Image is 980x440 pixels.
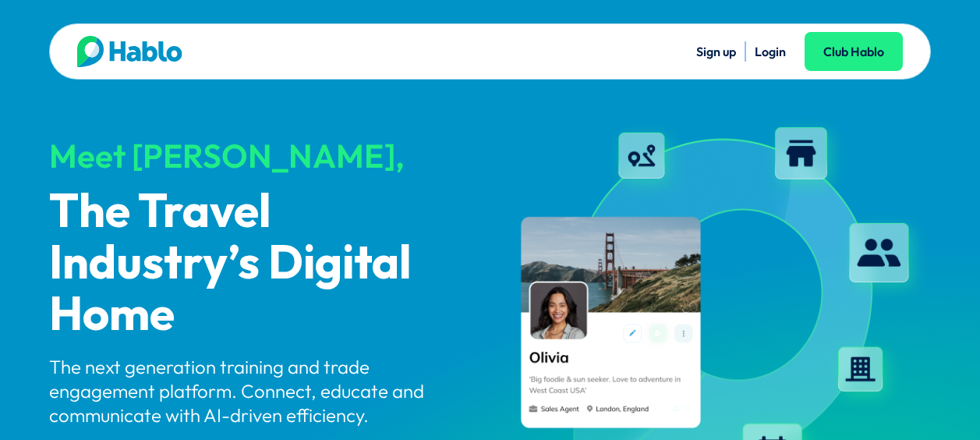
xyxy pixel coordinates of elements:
[49,355,477,428] p: The next generation training and trade engagement platform. Connect, educate and communicate with...
[755,44,786,59] a: Login
[49,138,477,174] div: Meet [PERSON_NAME],
[77,36,182,67] img: Hablo logo main 2
[49,187,477,342] p: The Travel Industry’s Digital Home
[696,44,736,59] a: Sign up
[805,32,903,71] a: Club Hablo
